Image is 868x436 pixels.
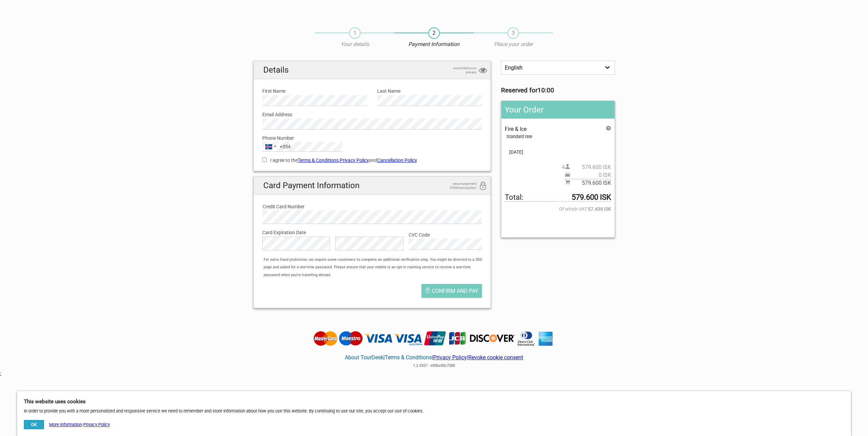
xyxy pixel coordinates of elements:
i: privacy protection [479,66,487,75]
a: Revoke cookie consent [468,354,523,361]
p: Payment Information [394,41,473,48]
a: Privacy Policy [433,354,467,361]
span: 0 ISK [570,171,611,179]
button: Confirm and pay [422,284,482,298]
span: 1.2.4357 - e85bc80c7588 [413,363,455,368]
strong: 10:00 [538,87,554,94]
label: Phone Number [262,134,482,142]
h2: Details [254,61,491,79]
label: CVC Code [409,231,482,239]
span: Fire & Ice [505,126,527,132]
i: 256bit encryption [479,182,487,191]
span: 4 person(s) [562,164,611,171]
a: More information [49,422,82,427]
span: [DATE] [505,148,611,156]
a: Privacy Policy [340,157,369,163]
strong: 579.600 ISK [572,194,611,201]
div: For extra fraud protection, we require some customers to complete an additional verification step... [260,256,490,279]
span: Pickup price [565,171,611,179]
h5: This website uses cookies [24,398,844,405]
span: 579.600 ISK [570,164,611,171]
span: 1 [349,27,361,39]
button: OK [24,420,44,429]
strong: 57.438 ISK [588,205,611,213]
div: | | | [312,346,556,370]
label: Last Name [377,87,482,95]
label: Card Expiration Date [262,229,482,236]
label: Credit Card Number [263,203,482,210]
label: Email Address [262,111,482,118]
h2: Your Order [501,101,614,119]
span: Of which VAT: [505,205,611,213]
span: 3 [507,27,519,39]
p: Place your order [474,41,553,48]
label: First Name [262,87,367,95]
a: Cancellation Policy [377,157,417,163]
span: Confirm and pay [432,288,479,294]
h3: Reserved for [501,87,615,94]
p: Your details [315,41,394,48]
span: Subtotal [565,179,611,187]
span: Total to be paid [505,194,611,201]
a: Terms & Conditions [298,157,339,163]
a: About TourDesk [345,354,383,361]
button: Selected country [263,142,291,151]
div: In order to provide you with a more personalized and responsive service we need to remember and s... [17,391,851,436]
div: +354 [280,143,291,150]
div: Standard rate [506,133,611,140]
a: Terms & Conditions [385,354,432,361]
a: Privacy Policy [83,422,110,427]
div: - [24,420,110,429]
span: 579.600 ISK [570,179,611,187]
h2: Card Payment Information [254,177,491,195]
label: I agree to the , and [262,156,482,164]
span: 2 [428,27,440,39]
span: secure payment 256bit encryption [442,182,476,190]
span: we protect your privacy [442,66,476,74]
img: Tourdesk accepts [312,331,556,346]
